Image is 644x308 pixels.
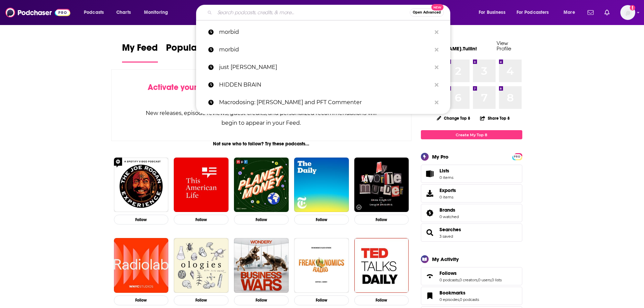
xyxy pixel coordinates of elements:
[421,165,522,183] a: Lists
[148,82,217,92] span: Activate your Feed
[439,270,502,276] a: Follows
[421,267,522,285] span: Follows
[439,207,459,213] a: Brands
[512,7,559,18] button: open menu
[215,7,410,18] input: Search podcasts, credits, & more...
[114,158,169,212] a: The Joe Rogan Experience
[433,114,475,122] button: Change Top 8
[294,158,349,212] img: The Daily
[439,297,459,302] a: 0 episodes
[439,214,459,219] a: 0 watched
[354,238,409,293] img: TED Talks Daily
[439,168,449,174] span: Lists
[423,228,437,237] a: Searches
[114,215,169,224] button: Follow
[479,8,505,17] span: For Business
[219,41,431,58] p: morbid
[144,8,168,17] span: Monitoring
[196,58,450,76] a: just [PERSON_NAME]
[122,42,158,57] span: My Feed
[166,42,223,63] a: Popular Feed
[432,256,459,262] div: My Activity
[421,204,522,222] span: Brands
[354,295,409,305] button: Follow
[439,168,453,174] span: Lists
[423,189,437,198] span: Exports
[497,40,511,52] a: View Profile
[139,7,177,18] button: open menu
[219,94,431,111] p: Macrodosing: Arian Foster and PFT Commenter
[234,215,289,224] button: Follow
[166,42,223,57] span: Popular Feed
[439,195,456,199] span: 0 items
[174,238,229,293] a: Ologies with Alie Ward
[196,94,450,111] a: Macrodosing: [PERSON_NAME] and PFT Commenter
[174,295,229,305] button: Follow
[513,154,521,159] a: PRO
[145,82,378,102] div: by following Podcasts, Creators, Lists, and other Users!
[5,6,70,19] img: Podchaser - Follow, Share and Rate Podcasts
[219,58,431,76] p: just trish
[116,8,131,17] span: Charts
[410,8,444,17] button: Open AdvancedNew
[423,208,437,218] a: Brands
[431,4,444,10] span: New
[432,153,449,160] div: My Pro
[294,215,349,224] button: Follow
[517,8,549,17] span: For Podcasters
[513,154,521,159] span: PRO
[439,270,457,276] span: Follows
[460,297,479,302] a: 0 podcasts
[174,215,229,224] button: Follow
[413,11,441,14] span: Open Advanced
[459,278,477,282] a: 0 creators
[174,158,229,212] img: This American Life
[602,7,612,18] a: Show notifications dropdown
[354,215,409,224] button: Follow
[354,158,409,212] img: My Favorite Murder with Karen Kilgariff and Georgia Hardstark
[234,158,289,212] a: Planet Money
[423,271,437,281] a: Follows
[492,278,502,282] a: 0 lists
[234,238,289,293] img: Business Wars
[585,7,596,18] a: Show notifications dropdown
[620,5,635,20] img: User Profile
[423,291,437,301] a: Bookmarks
[423,169,437,179] span: Lists
[477,278,478,282] span: ,
[111,141,412,147] div: Not sure who to follow? Try these podcasts...
[439,234,453,239] a: 3 saved
[439,227,461,233] a: Searches
[421,223,522,242] span: Searches
[491,278,492,282] span: ,
[421,184,522,203] a: Exports
[439,278,459,282] a: 0 podcasts
[84,8,104,17] span: Podcasts
[219,76,431,94] p: HIDDEN BRAIN
[439,207,455,213] span: Brands
[196,41,450,58] a: morbid
[474,7,514,18] button: open menu
[145,108,378,128] div: New releases, episode reviews, guest credits, and personalized recommendations will begin to appe...
[196,23,450,41] a: morbid
[114,238,169,293] img: Radiolab
[459,278,459,282] span: ,
[202,5,457,20] div: Search podcasts, credits, & more...
[478,278,491,282] a: 0 users
[439,290,466,296] span: Bookmarks
[559,7,583,18] button: open menu
[439,187,456,193] span: Exports
[114,295,169,305] button: Follow
[421,287,522,305] span: Bookmarks
[196,76,450,94] a: HIDDEN BRAIN
[79,7,113,18] button: open menu
[421,130,522,139] a: Create My Top 8
[439,290,479,296] a: Bookmarks
[620,5,635,20] button: Show profile menu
